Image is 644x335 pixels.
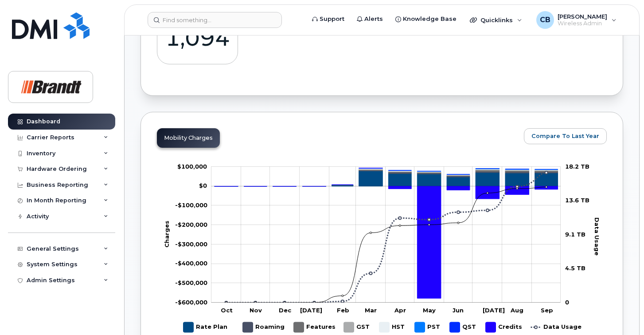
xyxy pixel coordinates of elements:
tspan: -$400,000 [175,260,207,267]
tspan: Nov [250,307,262,314]
div: Quicklinks [464,11,528,29]
tspan: Apr [394,307,406,314]
g: $0 [175,240,207,248]
tspan: 13.6 TB [565,197,589,204]
tspan: -$100,000 [175,201,207,209]
a: Knowledge Base [389,10,463,28]
g: $0 [175,279,207,286]
tspan: May [423,307,436,314]
span: Alerts [364,15,383,24]
span: Wireless Admin [558,20,607,27]
g: $0 [175,221,207,228]
a: Alerts [351,10,389,28]
tspan: Dec [279,307,292,314]
g: $0 [177,163,207,170]
g: Rate Plan [215,171,558,186]
span: Knowledge Base [403,15,457,24]
span: Quicklinks [480,16,513,24]
tspan: -$500,000 [175,279,207,286]
tspan: Sep [541,307,553,314]
g: $0 [175,201,207,209]
span: Support [320,15,344,24]
button: Compare To Last Year [524,128,607,144]
span: CB [540,15,550,25]
g: $0 [175,260,207,267]
tspan: 4.5 TB [565,264,585,272]
tspan: Mar [365,307,377,314]
span: Compare To Last Year [531,132,599,140]
tspan: $100,000 [177,163,207,170]
tspan: Oct [221,307,233,314]
div: 1,094 [165,25,230,51]
tspan: 0 [565,299,569,306]
tspan: -$600,000 [175,299,207,306]
tspan: 9.1 TB [565,231,585,238]
div: Cory Biever [530,11,623,29]
tspan: [DATE] [300,307,322,314]
tspan: -$300,000 [175,240,207,248]
input: Find something... [148,12,282,28]
tspan: [DATE] [483,307,505,314]
tspan: Data Usage [593,217,601,256]
tspan: $0 [199,182,207,189]
tspan: -$200,000 [175,221,207,228]
a: Support [306,10,351,28]
g: $0 [175,299,207,306]
tspan: Aug [510,307,523,314]
tspan: Jun [453,307,464,314]
tspan: Charges [163,221,170,248]
span: [PERSON_NAME] [558,13,607,20]
tspan: 18.2 TB [565,163,589,170]
tspan: Feb [337,307,349,314]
